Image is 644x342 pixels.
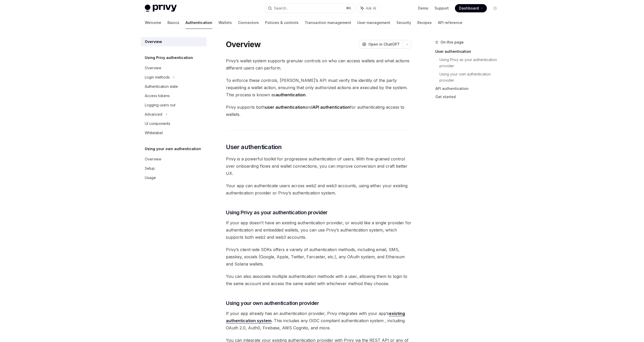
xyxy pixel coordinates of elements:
span: Privy supports both and for authenticating access to wallets. [226,104,412,118]
div: Setup [145,165,155,172]
div: Login methods [145,74,170,80]
a: Dashboard [455,4,487,12]
span: To enforce these controls, [PERSON_NAME]’s API must verify the identity of the party requesting a... [226,77,412,98]
span: If your app already has an authentication provider, Privy integrates with your app’s . This inclu... [226,310,412,331]
div: Overview [145,156,161,162]
span: Privy’s client-side SDKs offers a variety of authentication methods, including email, SMS, passke... [226,246,412,268]
a: Get started [435,93,503,101]
button: Toggle dark mode [491,4,499,12]
button: Search...⌘K [264,4,354,13]
div: Logging users out [145,102,175,108]
a: Support [435,6,449,11]
span: Privy is a powerful toolkit for progressive authentication of users. With fine-grained control ov... [226,155,412,177]
a: Overview [141,155,207,164]
button: Open in ChatGPT [359,40,403,49]
span: If your app doesn’t have an existing authentication provider, or would like a single provider for... [226,219,412,241]
span: Using your own authentication provider [226,300,319,307]
div: UI components [145,121,170,127]
div: Access tokens [145,93,170,99]
div: Overview [145,65,161,71]
a: Wallets [218,16,232,29]
a: User authentication [435,47,503,56]
img: light logo [145,5,177,12]
span: Dashboard [459,6,479,11]
div: Authentication state [145,83,178,90]
a: Policies & controls [265,16,299,29]
a: Authentication [185,16,212,29]
div: Whitelabel [145,130,163,136]
a: UI components [141,119,207,128]
a: Access tokens [141,91,207,100]
a: Using Privy as your authentication provider [439,56,503,70]
a: Demo [418,6,428,11]
span: Open in ChatGPT [368,42,400,47]
span: Ask AI [366,6,376,11]
span: Your app can authenticate users across web2 and web3 accounts, using either your existing authent... [226,182,412,196]
strong: authentication [276,92,306,97]
h5: Using Privy authentication [145,55,193,61]
a: Connectors [238,16,259,29]
h5: Using your own authentication [145,146,201,152]
h1: Overview [226,40,261,49]
a: Basics [167,16,179,29]
strong: user authentication [265,105,305,110]
span: You can also associate multiple authentication methods with a user, allowing them to login to the... [226,273,412,287]
a: User management [357,16,390,29]
span: Privy’s wallet system supports granular controls on who can access wallets and what actions diffe... [226,57,412,72]
button: Ask AI [357,4,380,13]
a: Whitelabel [141,128,207,138]
a: Using your own authentication provider [439,70,503,84]
div: Advanced [145,111,162,117]
div: Overview [145,39,162,45]
span: On this page [440,39,464,45]
a: Usage [141,173,207,182]
a: Security [396,16,411,29]
a: Transaction management [305,16,351,29]
a: Welcome [145,16,161,29]
span: User authentication [226,143,282,151]
a: Setup [141,164,207,173]
a: API reference [438,16,462,29]
a: Overview [141,37,207,46]
a: Authentication state [141,82,207,91]
a: Overview [141,63,207,73]
span: Using Privy as your authentication provider [226,209,328,216]
a: API authentication [435,84,503,93]
a: Logging users out [141,100,207,110]
span: ⌘ K [346,6,351,10]
div: Search... [274,5,289,11]
a: Recipes [417,16,432,29]
strong: API authentication [312,105,350,110]
div: Usage [145,175,156,181]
